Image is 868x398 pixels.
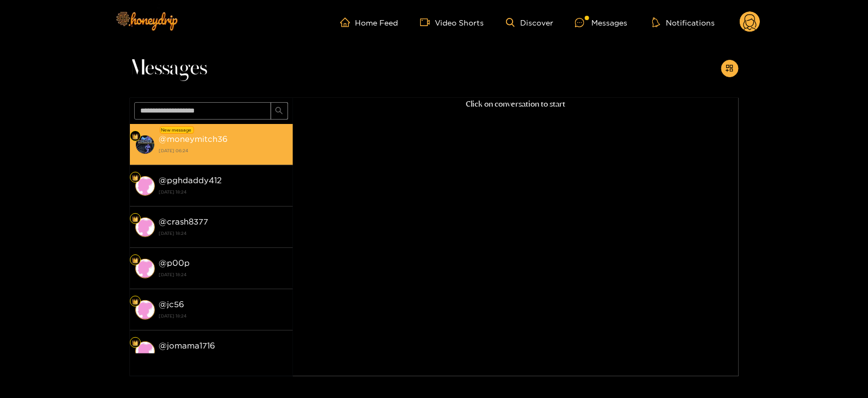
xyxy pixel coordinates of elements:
strong: [DATE] 18:24 [159,311,288,321]
img: conversation [135,217,155,237]
strong: @ crash8377 [159,217,209,226]
span: home [340,17,355,27]
strong: @ moneymitch36 [159,134,228,144]
button: Notifications [649,17,718,28]
img: Fan Level [132,340,139,346]
img: Fan Level [132,133,139,140]
img: conversation [135,135,155,154]
span: appstore-add [726,64,734,73]
strong: @ jomama1716 [159,341,216,350]
div: New message [160,126,194,134]
div: Messages [575,16,627,29]
strong: [DATE] 18:24 [159,270,288,279]
img: Fan Level [132,216,139,222]
img: conversation [135,176,155,196]
button: appstore-add [721,60,739,77]
a: Discover [506,18,553,27]
p: Click on conversation to start [293,98,739,110]
img: Fan Level [132,257,139,264]
span: Messages [130,55,208,82]
img: conversation [135,300,155,320]
a: Video Shorts [420,17,484,27]
strong: @ p00p [159,258,190,268]
img: Fan Level [132,298,139,305]
strong: [DATE] 18:24 [159,352,288,362]
img: conversation [135,259,155,278]
img: Fan Level [132,175,139,181]
button: search [271,102,288,120]
strong: [DATE] 06:24 [159,146,288,156]
strong: [DATE] 18:24 [159,187,288,197]
span: search [275,107,283,116]
strong: [DATE] 18:24 [159,228,288,238]
strong: @ jc56 [159,300,185,309]
img: conversation [135,341,155,361]
strong: @ pghdaddy412 [159,176,222,185]
span: video-camera [420,17,435,27]
a: Home Feed [340,17,398,27]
